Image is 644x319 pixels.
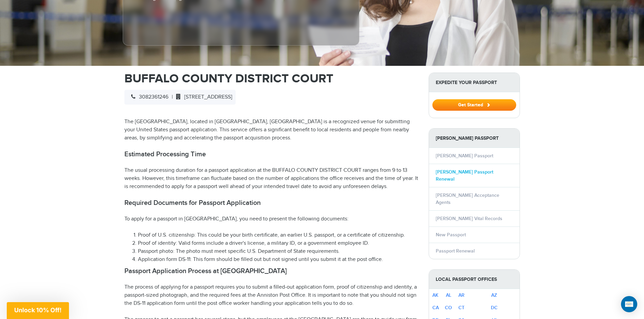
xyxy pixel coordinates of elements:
[124,166,419,191] p: The usual processing duration for a passport application at the BUFFALO COUNTY DISTRICT COURT ran...
[124,150,419,158] h2: Estimated Processing Time
[429,73,520,92] strong: Expedite Your Passport
[432,102,516,107] a: Get Started
[138,231,419,239] li: Proof of U.S. citizenship: This could be your birth certificate, an earlier U.S. passport, or a c...
[436,216,502,221] a: [PERSON_NAME] Vital Records
[124,283,419,308] p: The process of applying for a passport requires you to submit a filled-out application form, proo...
[458,305,464,311] a: CT
[138,256,419,264] li: Application form DS-11: This form should be filled out but not signed until you submit it at the ...
[138,239,419,247] li: Proof of identity: Valid forms include a driver's license, a military ID, or a government employe...
[124,73,419,85] h1: BUFFALO COUNTY DISTRICT COURT
[446,292,451,298] a: AL
[429,129,520,148] strong: [PERSON_NAME] Passport
[621,296,637,312] div: Open Intercom Messenger
[429,270,520,289] strong: Local Passport Offices
[124,267,419,275] h2: Passport Application Process at [GEOGRAPHIC_DATA]
[173,94,232,100] span: [STREET_ADDRESS]
[124,215,419,223] p: To apply for a passport in [GEOGRAPHIC_DATA], you need to present the following documents:
[138,247,419,256] li: Passport photo: The photo must meet specific U.S. Department of State requirements.
[14,307,62,314] span: Unlock 10% Off!
[458,292,464,298] a: AR
[491,292,497,298] a: AZ
[124,90,236,105] div: |
[432,99,516,111] button: Get Started
[138,5,189,38] iframe: Customer reviews powered by Trustpilot
[128,94,168,100] span: 3082361246
[445,305,452,311] a: CO
[436,153,493,159] a: [PERSON_NAME] Passport
[436,192,499,205] a: [PERSON_NAME] Acceptance Agents
[7,302,69,319] div: Unlock 10% Off!
[124,199,419,207] h2: Required Documents for Passport Application
[436,169,493,182] a: [PERSON_NAME] Passport Renewal
[436,232,466,238] a: New Passport
[491,305,498,311] a: DC
[124,118,419,142] p: The [GEOGRAPHIC_DATA], located in [GEOGRAPHIC_DATA], [GEOGRAPHIC_DATA] is a recognized venue for ...
[436,248,475,254] a: Passport Renewal
[432,292,438,298] a: AK
[432,305,439,311] a: CA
